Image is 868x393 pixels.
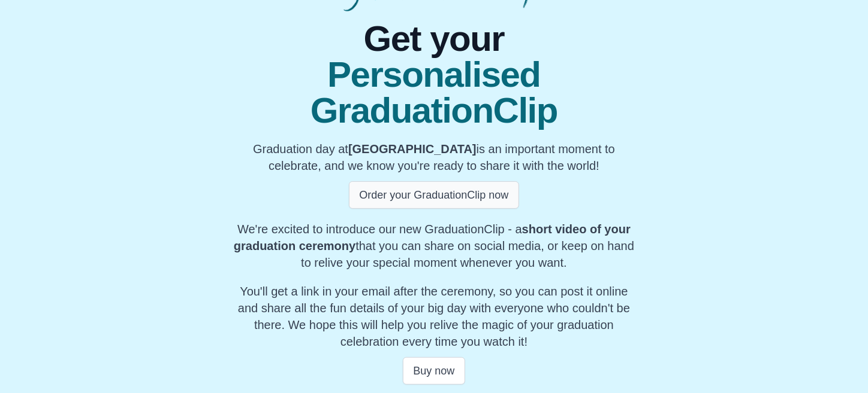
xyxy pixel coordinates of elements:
p: We're excited to introduce our new GraduationClip - a that you can share on social media, or keep... [231,221,637,271]
span: Get your [231,21,637,57]
button: Order your GraduationClip now [349,181,519,209]
button: Buy now [403,357,465,385]
p: Graduation day at is an important moment to celebrate, and we know you're ready to share it with ... [231,141,637,174]
b: short video of your graduation ceremony [234,223,631,252]
b: [GEOGRAPHIC_DATA] [348,142,477,156]
p: You'll get a link in your email after the ceremony, so you can post it online and share all the f... [231,283,637,350]
span: Personalised GraduationClip [231,57,637,129]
